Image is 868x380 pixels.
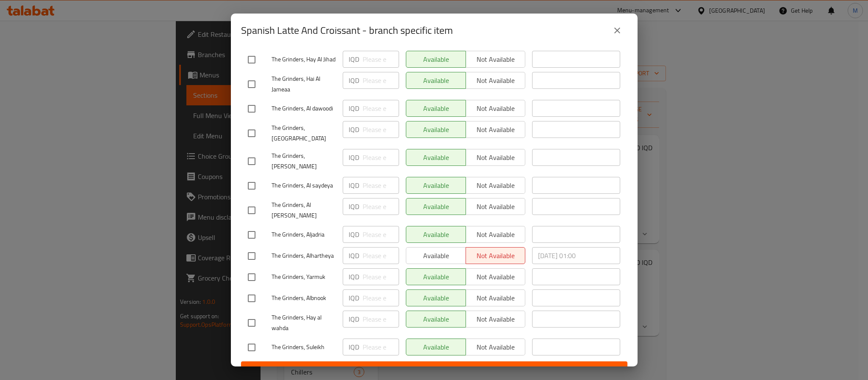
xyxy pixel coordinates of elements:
[272,342,336,352] span: The Grinders, Suleikh
[363,311,399,328] input: Please enter price
[349,229,359,240] p: IQD
[272,151,336,172] span: The Grinders, [PERSON_NAME]
[272,229,336,240] span: The Grinders, Aljadria
[607,20,627,41] button: close
[363,289,399,306] input: Please enter price
[363,339,399,355] input: Please enter price
[272,74,336,95] span: The Grinders, Hai Al Jameaa
[349,54,359,64] p: IQD
[349,124,359,135] p: IQD
[241,24,453,37] h2: Spanish Latte And Croissant - branch specific item
[272,103,336,114] span: The Grinders, Al dawoodi
[248,364,621,374] span: Save
[272,272,336,282] span: The Grinders, Yarmuk
[363,198,399,215] input: Please enter price
[363,121,399,138] input: Please enter price
[363,247,399,264] input: Please enter price
[363,226,399,243] input: Please enter price
[363,51,399,68] input: Please enter price
[349,314,359,324] p: IQD
[363,268,399,285] input: Please enter price
[272,123,336,144] span: The Grinders, [GEOGRAPHIC_DATA]
[272,54,336,65] span: The Grinders, Hay Al Jihad
[349,251,359,261] p: IQD
[272,293,336,303] span: The Grinders, Albnook
[363,72,399,89] input: Please enter price
[349,152,359,162] p: IQD
[272,251,336,261] span: The Grinders, Alhartheya
[349,201,359,212] p: IQD
[272,200,336,221] span: The Grinders, Al [PERSON_NAME]
[349,272,359,282] p: IQD
[363,100,399,117] input: Please enter price
[241,361,627,377] button: Save
[363,149,399,166] input: Please enter price
[349,180,359,190] p: IQD
[349,342,359,352] p: IQD
[349,75,359,85] p: IQD
[349,103,359,113] p: IQD
[272,312,336,333] span: The Grinders, Hay al wahda
[363,177,399,194] input: Please enter price
[272,180,336,191] span: The Grinders, Al saydeya
[349,293,359,303] p: IQD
